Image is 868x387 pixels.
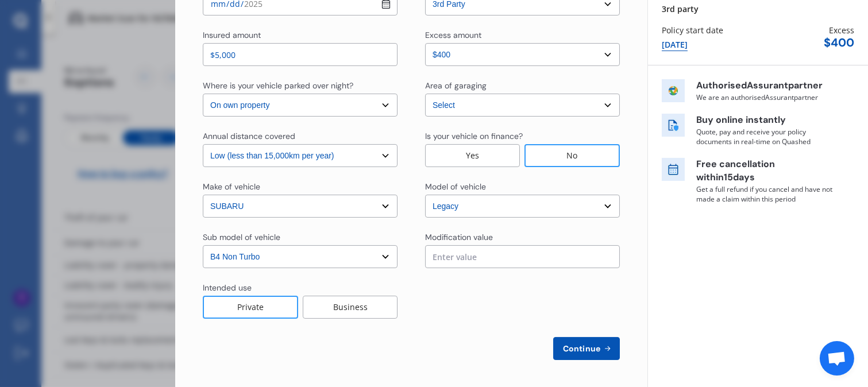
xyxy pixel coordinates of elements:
div: Make of vehicle [203,181,260,192]
p: We are an authorised Assurant partner [696,92,834,102]
div: 3rd party [662,3,699,15]
img: free cancel icon [662,158,685,181]
div: Sub model of vehicle [203,231,280,243]
img: insurer icon [662,79,685,102]
div: Insured amount [203,29,261,41]
div: Open chat [820,341,854,376]
div: Intended use [203,282,252,293]
p: Get a full refund if you cancel and have not made a claim within this period [696,184,834,204]
div: Area of garaging [425,80,487,91]
span: Continue [561,344,603,353]
div: Business [303,296,398,319]
div: [DATE] [662,38,688,51]
div: Policy start date [662,24,723,36]
div: Excess [829,24,854,36]
button: Continue [553,337,620,360]
p: Free cancellation within 15 days [696,158,834,184]
div: Excess amount [425,29,481,41]
div: Private [203,296,298,319]
input: Enter insured amount [203,43,398,66]
p: Buy online instantly [696,114,834,127]
p: Authorised Assurant partner [696,79,834,92]
div: Is your vehicle on finance? [425,130,523,142]
div: Where is your vehicle parked over night? [203,80,353,91]
div: Annual distance covered [203,130,295,142]
div: No [524,144,620,167]
p: Quote, pay and receive your policy documents in real-time on Quashed [696,127,834,146]
div: Yes [425,144,520,167]
div: $ 400 [824,36,854,49]
div: Model of vehicle [425,181,486,192]
img: buy online icon [662,114,685,137]
div: Modification value [425,231,493,243]
input: Enter value [425,245,620,268]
